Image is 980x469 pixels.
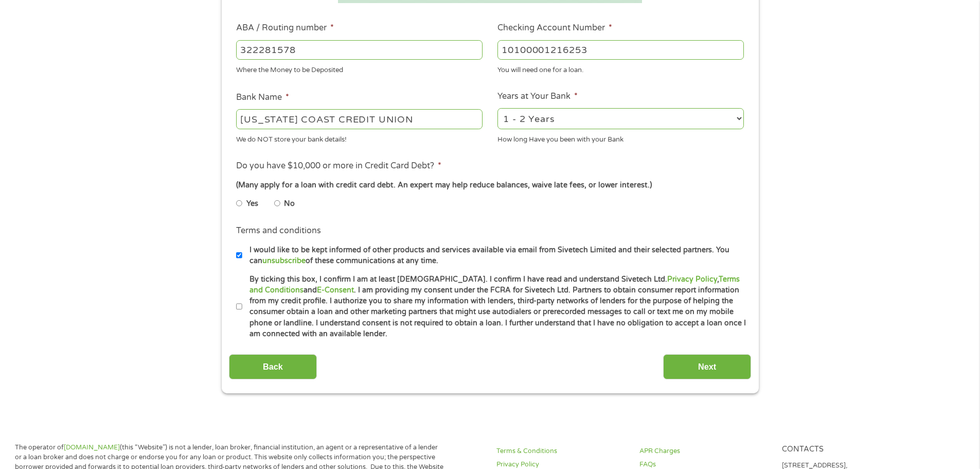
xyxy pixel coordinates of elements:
[497,23,612,33] label: Checking Account Number
[782,445,913,455] h4: Contacts
[236,40,483,60] input: 263177916
[236,180,743,191] div: (Many apply for a loan with credit card debt. An expert may help reduce balances, waive late fees...
[284,198,295,210] label: No
[242,245,747,267] label: I would like to be kept informed of other products and services available via email from Sivetech...
[236,62,483,76] div: Where the Money to be Deposited
[64,443,120,451] a: [DOMAIN_NAME]
[667,275,717,284] a: Privacy Policy
[229,354,317,379] input: Back
[246,198,258,210] label: Yes
[236,161,441,171] label: Do you have $10,000 or more in Credit Card Debt?
[236,23,334,33] label: ABA / Routing number
[317,286,354,294] a: E-Consent
[236,225,321,236] label: Terms and conditions
[250,275,740,294] a: Terms and Conditions
[663,354,751,379] input: Next
[497,131,744,145] div: How long Have you been with your Bank
[262,256,306,265] a: unsubscribe
[497,62,744,76] div: You will need one for a loan.
[242,274,747,340] label: By ticking this box, I confirm I am at least [DEMOGRAPHIC_DATA]. I confirm I have read and unders...
[496,446,627,456] a: Terms & Conditions
[497,91,578,102] label: Years at Your Bank
[639,446,770,456] a: APR Charges
[236,131,483,145] div: We do NOT store your bank details!
[236,92,289,103] label: Bank Name
[497,40,744,60] input: 345634636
